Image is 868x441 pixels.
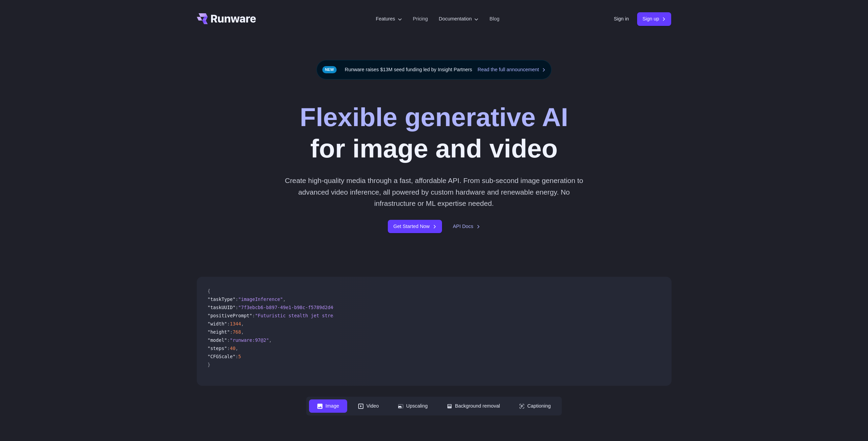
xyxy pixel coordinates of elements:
button: Captioning [511,399,559,413]
span: 1344 [230,321,241,326]
span: "positivePrompt" [208,313,252,318]
p: Create high-quality media through a fast, affordable API. From sub-second image generation to adv... [282,175,586,209]
span: "model" [208,337,227,343]
span: 768 [233,329,241,335]
button: Video [350,399,387,413]
span: : [235,354,238,359]
a: Sign up [637,12,672,26]
span: "width" [208,321,227,326]
span: : [227,321,230,326]
a: API Docs [453,223,480,230]
span: } [208,362,210,367]
span: "height" [208,329,230,335]
span: , [241,321,244,326]
span: "7f3ebcb6-b897-49e1-b98c-f5789d2d40d7" [238,305,344,310]
a: Blog [489,15,499,23]
label: Features [376,15,402,23]
span: , [235,346,238,351]
a: Pricing [413,15,428,23]
div: Runware raises $13M seed funding led by Insight Partners [317,60,552,79]
span: : [235,296,238,302]
h1: for image and video [300,101,568,164]
a: Go to / [197,13,256,24]
button: Background removal [439,399,508,413]
span: : [252,313,255,318]
a: Read the full announcement [477,66,546,74]
span: { [208,288,210,294]
span: : [227,346,230,351]
label: Documentation [439,15,479,23]
span: , [283,296,285,302]
span: : [235,305,238,310]
span: "steps" [208,346,227,351]
strong: Flexible generative AI [300,102,568,132]
a: Sign in [614,15,629,23]
span: "imageInference" [238,296,283,302]
span: "runware:97@2" [230,337,269,343]
span: "Futuristic stealth jet streaking through a neon-lit cityscape with glowing purple exhaust" [255,313,509,318]
span: 40 [230,346,235,351]
span: "taskType" [208,296,236,302]
button: Upscaling [390,399,436,413]
span: : [230,329,233,335]
span: 5 [238,354,241,359]
button: Image [309,399,347,413]
a: Get Started Now [388,220,442,233]
span: "CFGScale" [208,354,236,359]
span: : [227,337,230,343]
span: , [269,337,272,343]
span: , [241,329,244,335]
span: "taskUUID" [208,305,236,310]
